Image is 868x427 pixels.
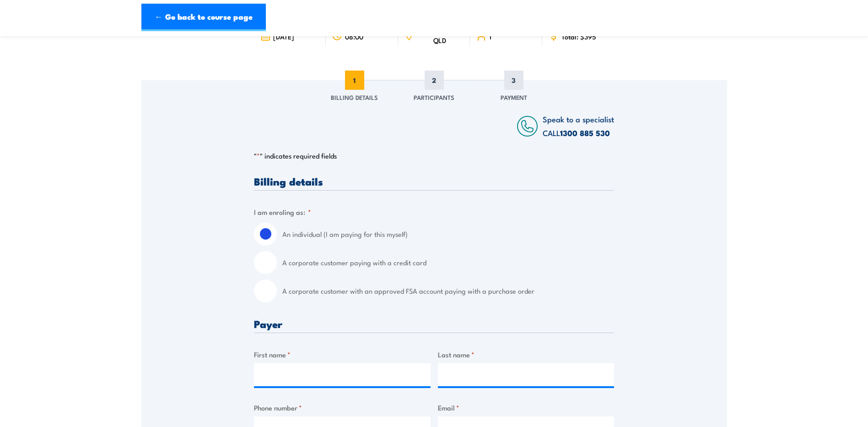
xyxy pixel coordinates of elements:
span: 2 [425,71,444,90]
label: A corporate customer paying with a credit card [282,251,614,274]
h3: Payer [254,318,614,329]
label: Email [438,402,615,413]
span: Billing Details [331,93,378,102]
a: ← Go back to course page [141,4,266,31]
span: Participants [414,93,454,102]
legend: I am enroling as: [254,207,311,217]
span: 08:00 [345,33,363,40]
span: 1 [489,33,491,40]
label: Last name [438,349,615,360]
h3: Billing details [254,176,614,186]
p: " " indicates required fields [254,151,614,160]
span: Speak to a specialist CALL [543,113,614,138]
span: SALISBURY - QLD [416,28,464,44]
a: 1300 885 530 [560,127,610,139]
span: 1 [345,71,364,90]
label: First name [254,349,431,360]
label: A corporate customer with an approved FSA account paying with a purchase order [282,279,614,302]
span: Payment [501,93,527,102]
span: Total: $395 [561,33,596,40]
span: 3 [504,71,523,90]
label: An individual (I am paying for this myself) [282,223,614,246]
label: Phone number [254,402,431,413]
span: [DATE] [273,33,294,40]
